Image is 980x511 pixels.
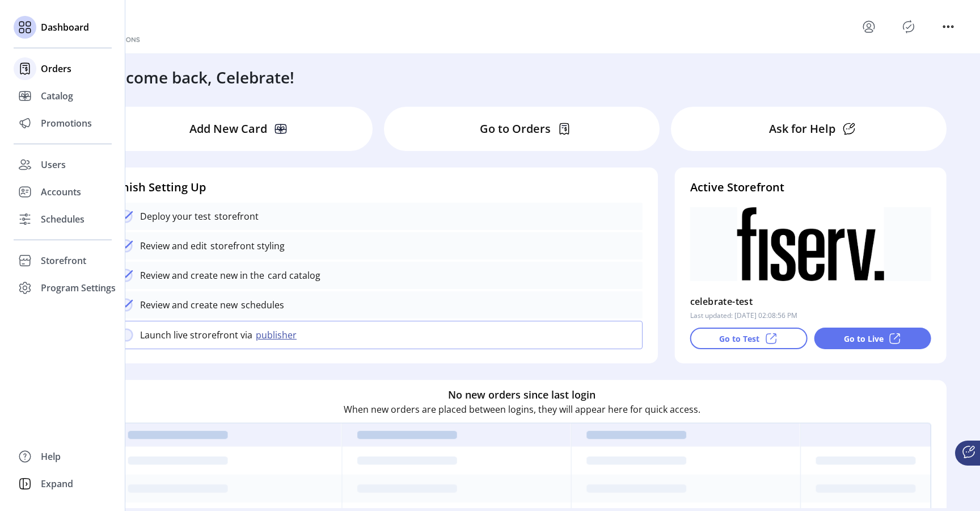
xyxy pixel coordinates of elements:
[41,281,116,295] span: Program Settings
[448,387,595,403] h6: No new orders since last login
[140,239,207,253] p: Review and edit
[41,89,73,103] span: Catalog
[939,18,957,36] button: menu
[98,65,294,89] h3: Welcome back, Celebrate!
[690,179,931,196] h4: Active Storefront
[860,18,878,36] button: menu
[207,239,285,253] p: storefront styling
[344,403,700,416] p: When new orders are placed between logins, they will appear here for quick access.
[140,210,211,223] p: Deploy your test
[41,185,81,199] span: Accounts
[769,120,835,137] p: Ask for Help
[252,328,303,342] button: publisher
[189,120,267,137] p: Add New Card
[41,158,66,171] span: Users
[238,298,284,312] p: schedules
[112,179,643,196] h4: Finish Setting Up
[719,333,759,345] p: Go to Test
[41,62,71,76] span: Orders
[264,269,320,282] p: card catalog
[690,311,797,321] p: Last updated: [DATE] 02:08:56 PM
[480,120,551,137] p: Go to Orders
[41,20,89,34] span: Dashboard
[140,269,264,282] p: Review and create new in the
[41,254,86,267] span: Storefront
[41,212,85,226] span: Schedules
[690,292,753,311] p: celebrate-test
[899,18,918,36] button: Publisher Panel
[140,298,238,312] p: Review and create new
[844,333,884,345] p: Go to Live
[41,116,92,130] span: Promotions
[211,210,259,223] p: storefront
[41,477,73,491] span: Expand
[140,328,252,342] p: Launch live strorefront via
[41,450,61,463] span: Help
